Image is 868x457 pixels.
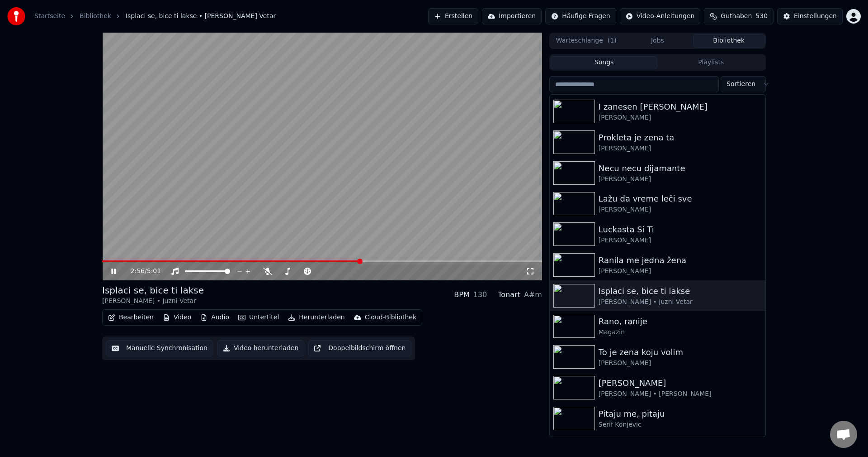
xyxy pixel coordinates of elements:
div: To je zena koju volim [599,346,762,359]
button: Bibliothek [693,34,764,48]
div: Isplaci se, bice ti lakse [599,285,762,298]
div: Necu necu dijamante [599,162,762,175]
div: Einstellungen [794,12,837,21]
div: [PERSON_NAME] • Juzni Vetar [599,298,762,307]
span: Guthaben [721,12,752,21]
div: Serif Konjevic [599,420,762,429]
a: Startseite [34,12,65,21]
div: / [131,267,152,276]
div: Ranila me jedna žena [599,254,762,267]
button: Bearbeiten [104,311,157,324]
div: [PERSON_NAME] [599,113,762,122]
button: Herunterladen [284,311,348,324]
button: Manuelle Synchronisation [106,340,213,356]
button: Audio [197,311,233,324]
div: Rano, ranije [599,315,762,328]
div: I zanesen [PERSON_NAME] [599,101,762,113]
button: Erstellen [428,8,478,24]
div: Chat öffnen [830,421,857,448]
button: Importieren [482,8,542,24]
span: Sortieren [726,80,755,89]
button: Video herunterladen [217,340,304,356]
button: Einstellungen [777,8,843,24]
button: Playlists [657,56,764,69]
button: Songs [551,56,658,69]
div: [PERSON_NAME] [599,144,762,153]
button: Video-Anleitungen [620,8,701,24]
div: [PERSON_NAME] [599,359,762,368]
button: Untertitel [235,311,283,324]
div: Pitaju me, pitaju [599,408,762,420]
div: [PERSON_NAME] [599,267,762,276]
button: Jobs [622,34,693,48]
div: Cloud-Bibliothek [365,313,416,322]
span: ( 1 ) [608,36,617,45]
span: 2:56 [131,267,145,276]
img: youka [7,7,25,25]
button: Warteschlange [551,34,622,48]
button: Video [159,311,195,324]
span: 5:01 [147,267,161,276]
div: [PERSON_NAME] • [PERSON_NAME] [599,390,762,399]
div: Magazin [599,328,762,337]
div: A#m [524,289,542,300]
div: Lažu da vreme leči sve [599,192,762,205]
div: 130 [473,289,487,300]
div: Isplaci se, bice ti lakse [102,284,204,297]
div: [PERSON_NAME] [599,377,762,390]
div: BPM [454,289,469,300]
div: Prokleta je zena ta [599,131,762,144]
span: Isplaci se, bice ti lakse • [PERSON_NAME] Vetar [126,12,276,21]
span: 530 [755,12,768,21]
div: [PERSON_NAME] • Juzni Vetar [102,297,204,306]
div: [PERSON_NAME] [599,175,762,184]
button: Doppelbildschirm öffnen [308,340,411,356]
a: Bibliothek [80,12,111,21]
button: Guthaben530 [704,8,774,24]
div: [PERSON_NAME] [599,205,762,214]
div: Luckasta Si Ti [599,223,762,236]
div: [PERSON_NAME] [599,236,762,245]
nav: breadcrumb [34,12,276,21]
div: Tonart [498,289,520,300]
button: Häufige Fragen [545,8,616,24]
